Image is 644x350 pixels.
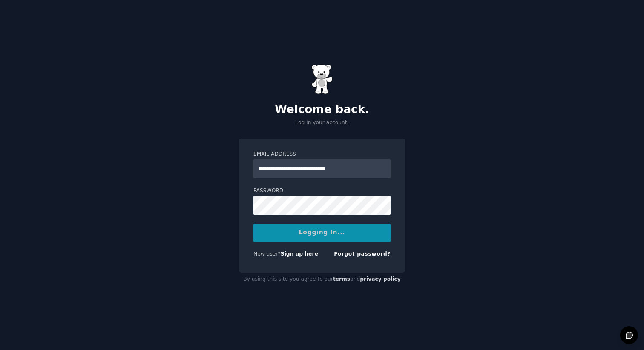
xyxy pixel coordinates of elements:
[311,64,333,94] img: Gummy Bear
[253,151,391,158] label: Email Address
[281,251,318,257] a: Sign up here
[239,119,405,127] p: Log in your account.
[334,251,391,257] a: Forgot password?
[333,276,350,282] a: terms
[360,276,401,282] a: privacy policy
[239,103,405,117] h2: Welcome back.
[239,273,405,286] div: By using this site you agree to our and
[253,187,391,195] label: Password
[253,251,281,257] span: New user?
